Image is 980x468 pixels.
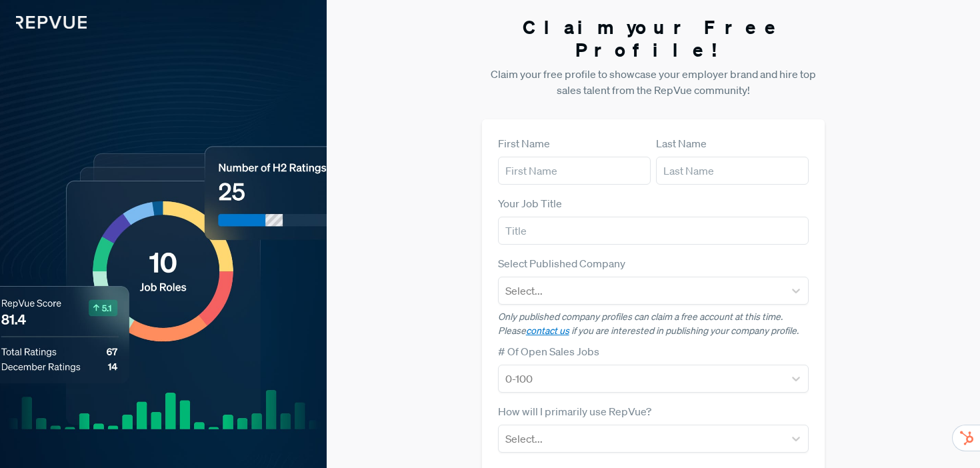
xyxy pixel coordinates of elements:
[498,255,625,271] label: Select Published Company
[498,217,809,245] input: Title
[482,16,825,61] h3: Claim your Free Profile!
[498,403,651,419] label: How will I primarily use RepVue?
[498,195,562,211] label: Your Job Title
[656,135,707,151] label: Last Name
[656,157,809,185] input: Last Name
[482,66,825,98] p: Claim your free profile to showcase your employer brand and hire top sales talent from the RepVue...
[498,343,599,359] label: # Of Open Sales Jobs
[498,310,809,338] p: Only published company profiles can claim a free account at this time. Please if you are interest...
[526,325,569,337] a: contact us
[498,135,550,151] label: First Name
[498,157,651,185] input: First Name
